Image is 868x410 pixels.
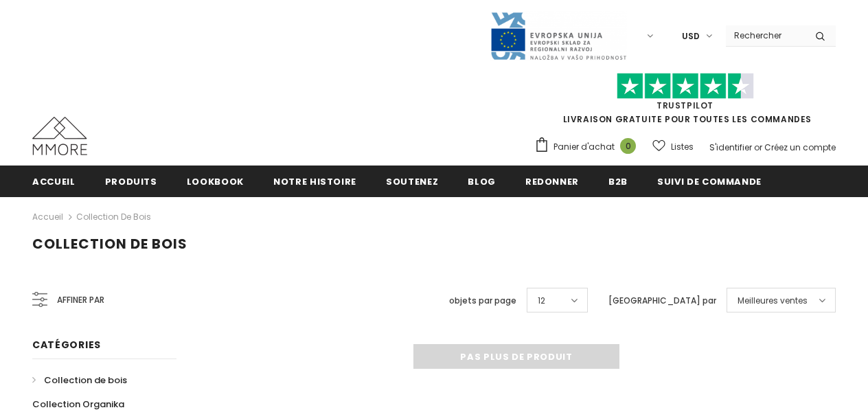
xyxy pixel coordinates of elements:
[273,175,356,188] span: Notre histoire
[490,30,627,41] a: Javni Razpis
[608,166,628,196] a: B2B
[525,175,579,188] span: Redonner
[386,175,438,188] span: soutenez
[468,175,496,188] span: Blog
[76,211,151,223] a: Collection de bois
[608,175,628,188] span: B2B
[657,175,762,188] span: Suivi de commande
[738,294,808,308] span: Meilleures ventes
[682,30,700,43] span: USD
[671,140,694,154] span: Listes
[187,175,244,188] span: Lookbook
[105,175,157,188] span: Produits
[449,294,516,308] label: objets par page
[32,117,87,155] img: Cas MMORE
[490,11,627,61] img: Javni Razpis
[273,166,356,196] a: Notre histoire
[32,166,76,196] a: Accueil
[656,100,713,111] a: TrustPilot
[764,141,836,153] a: Créez un compte
[386,166,438,196] a: soutenez
[187,166,244,196] a: Lookbook
[534,137,643,157] a: Panier d'achat 0
[620,138,636,154] span: 0
[57,293,104,308] span: Affiner par
[525,166,579,196] a: Redonner
[754,141,762,153] span: or
[608,294,716,308] label: [GEOGRAPHIC_DATA] par
[32,175,76,188] span: Accueil
[44,374,127,387] span: Collection de bois
[534,79,836,125] span: LIVRAISON GRATUITE POUR TOUTES LES COMMANDES
[657,166,762,196] a: Suivi de commande
[652,135,694,159] a: Listes
[32,368,127,392] a: Collection de bois
[105,166,157,196] a: Produits
[32,209,63,225] a: Accueil
[32,338,101,352] span: Catégories
[538,294,545,308] span: 12
[726,25,805,45] input: Search Site
[617,73,754,100] img: Faites confiance aux étoiles pilotes
[468,166,496,196] a: Blog
[709,141,752,153] a: S'identifier
[553,140,615,154] span: Panier d'achat
[32,234,187,253] span: Collection de bois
